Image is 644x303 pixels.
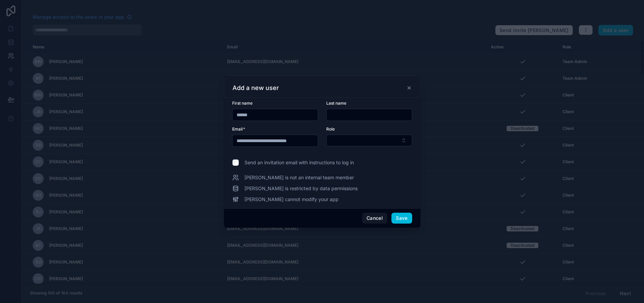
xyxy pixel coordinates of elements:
[232,101,253,106] span: First name
[326,101,346,106] span: Last name
[326,135,412,146] button: Select Button
[391,213,412,224] button: Save
[326,126,335,132] span: Role
[244,185,358,192] span: [PERSON_NAME] is restricted by data permissions
[233,84,279,92] h3: Add a new user
[362,213,387,224] button: Cancel
[232,126,243,132] span: Email
[244,174,354,181] span: [PERSON_NAME] is not an internal team member
[244,159,354,166] span: Send an invitation email with instructions to log in
[244,196,339,203] span: [PERSON_NAME] cannot modify your app
[232,159,239,166] input: Send an invitation email with instructions to log in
